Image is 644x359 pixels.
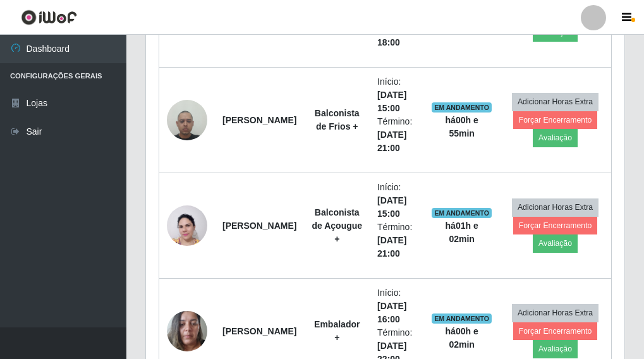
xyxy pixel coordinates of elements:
li: Início: [377,181,416,221]
img: 1733236843122.jpeg [167,198,207,253]
li: Início: [377,286,416,326]
button: Forçar Encerramento [513,217,598,234]
time: [DATE] 21:00 [377,235,406,259]
time: [DATE] 15:00 [377,195,406,219]
strong: Embalador + [314,319,360,343]
time: [DATE] 15:00 [377,90,406,113]
img: CoreUI Logo [21,9,77,25]
button: Adicionar Horas Extra [512,198,598,216]
li: Término: [377,221,416,260]
img: 1677615150889.jpeg [167,304,207,358]
button: Forçar Encerramento [513,322,598,340]
span: EM ANDAMENTO [432,208,492,218]
strong: Balconista de Açougue + [312,207,362,244]
button: Forçar Encerramento [513,111,598,129]
strong: [PERSON_NAME] [222,326,296,336]
strong: há 00 h e 55 min [446,115,478,138]
button: Avaliação [533,340,578,358]
strong: Balconista de Frios + [315,108,360,131]
button: Adicionar Horas Extra [512,93,598,111]
button: Adicionar Horas Extra [512,304,598,322]
img: 1693507860054.jpeg [167,93,207,147]
span: EM ANDAMENTO [432,313,492,324]
strong: [PERSON_NAME] [222,221,296,231]
li: Término: [377,115,416,155]
time: [DATE] 21:00 [377,130,406,153]
strong: há 01 h e 02 min [446,221,478,244]
li: Início: [377,75,416,115]
button: Avaliação [533,129,578,147]
strong: [PERSON_NAME] [222,115,296,125]
strong: há 00 h e 02 min [446,326,478,350]
span: EM ANDAMENTO [432,102,492,113]
time: [DATE] 16:00 [377,301,406,324]
button: Avaliação [533,234,578,252]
